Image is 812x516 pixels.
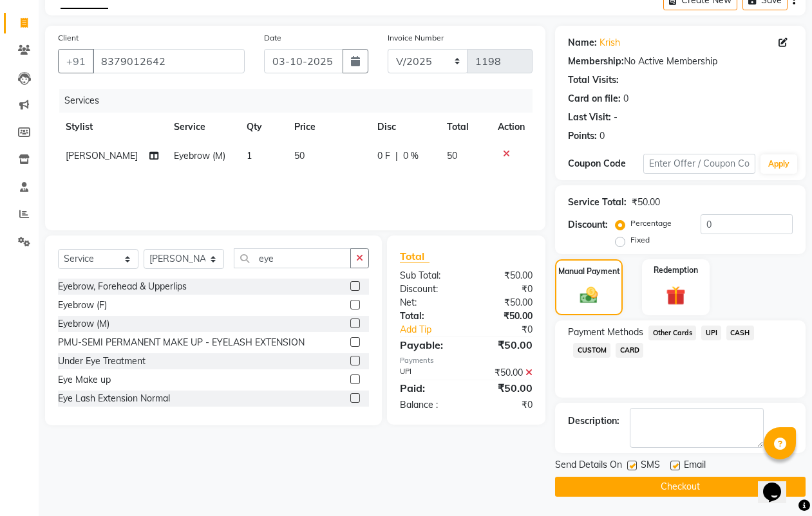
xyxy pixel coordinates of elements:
[58,355,146,368] div: Under Eye Treatment
[632,196,660,209] div: ₹50.00
[166,113,238,142] th: Service
[568,218,608,232] div: Discount:
[93,49,245,73] input: Search by Name/Mobile/Email/Code
[58,317,109,331] div: Eyebrow (M)
[568,92,621,106] div: Card on file:
[630,217,672,229] label: Percentage
[568,326,643,339] span: Payment Methods
[466,398,542,412] div: ₹0
[555,477,806,497] button: Checkout
[466,296,542,309] div: ₹50.00
[59,89,542,113] div: Services
[58,299,107,312] div: Eyebrow (F)
[568,157,643,170] div: Coupon Code
[555,458,622,474] span: Send Details On
[58,373,111,387] div: Eye Make up
[395,149,398,163] span: |
[66,150,138,161] span: [PERSON_NAME]
[648,326,696,340] span: Other Cards
[614,111,618,124] div: -
[558,266,620,277] label: Manual Payment
[466,366,542,380] div: ₹50.00
[466,380,542,396] div: ₹50.00
[58,392,170,405] div: Eye Lash Extension Normal
[447,150,457,161] span: 50
[390,398,466,412] div: Balance :
[726,326,754,340] span: CASH
[701,326,721,340] span: UPI
[370,113,439,142] th: Disc
[758,465,799,503] iframe: chat widget
[568,36,597,50] div: Name:
[466,309,542,323] div: ₹50.00
[58,49,94,73] button: +91
[623,92,628,106] div: 0
[388,32,444,44] label: Invoice Number
[174,150,225,161] span: Eyebrow (M)
[568,73,619,87] div: Total Visits:
[234,248,351,268] input: Search or Scan
[466,337,542,353] div: ₹50.00
[568,111,611,124] div: Last Visit:
[643,154,755,174] input: Enter Offer / Coupon Code
[400,355,533,366] div: Payments
[600,36,620,50] a: Krish
[239,113,287,142] th: Qty
[287,113,370,142] th: Price
[400,250,430,263] span: Total
[568,55,624,68] div: Membership:
[568,196,627,209] div: Service Total:
[390,323,479,336] a: Add Tip
[58,113,166,142] th: Stylist
[58,336,305,349] div: PMU-SEMI PERMANENT MAKE UP - EYELASH EXTENSION
[568,414,619,428] div: Description:
[58,280,187,293] div: Eyebrow, Forehead & Upperlips
[264,32,281,44] label: Date
[573,343,610,358] span: CUSTOM
[630,234,650,246] label: Fixed
[390,366,466,380] div: UPI
[490,113,533,142] th: Action
[377,149,390,163] span: 0 F
[479,323,542,336] div: ₹0
[390,282,466,296] div: Discount:
[760,154,797,174] button: Apply
[58,32,79,44] label: Client
[390,296,466,309] div: Net:
[641,458,660,474] span: SMS
[466,282,542,296] div: ₹0
[568,55,793,68] div: No Active Membership
[654,264,698,276] label: Redemption
[390,337,466,353] div: Payable:
[390,309,466,323] div: Total:
[403,149,419,163] span: 0 %
[616,343,643,358] span: CARD
[660,284,691,308] img: _gift.svg
[574,285,603,306] img: _cash.svg
[568,129,597,143] div: Points:
[390,269,466,282] div: Sub Total:
[294,150,305,161] span: 50
[684,458,706,474] span: Email
[390,380,466,396] div: Paid:
[600,129,605,143] div: 0
[439,113,490,142] th: Total
[466,269,542,282] div: ₹50.00
[247,150,252,161] span: 1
